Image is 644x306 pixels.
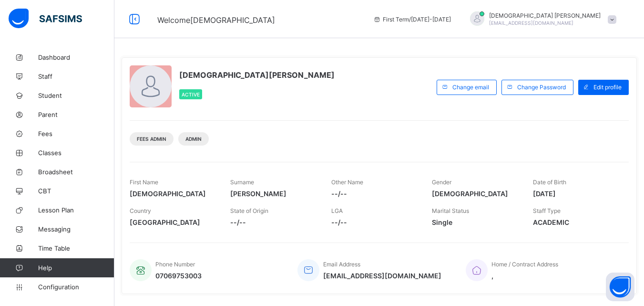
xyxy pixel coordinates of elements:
span: Messaging [38,225,114,233]
span: Marital Status [432,207,469,214]
span: Staff [38,73,114,80]
span: Email Address [323,261,360,268]
span: First Name [130,179,158,186]
span: --/-- [331,218,418,226]
span: Student [38,92,114,99]
span: Dashboard [38,53,114,61]
span: --/-- [230,218,317,226]
div: ChristianaMomoh [460,11,621,27]
span: Change Password [517,84,566,91]
span: Country [130,207,151,214]
span: Welcome [DEMOGRAPHIC_DATA] [157,15,275,25]
span: session/term information [373,16,451,23]
span: [EMAIL_ADDRESS][DOMAIN_NAME] [489,20,573,26]
span: Parent [38,111,114,118]
span: Edit profile [593,84,622,91]
span: [DEMOGRAPHIC_DATA] [130,190,216,198]
span: --/-- [331,190,418,198]
span: ACADEMIC [533,218,619,226]
img: safsims [9,9,82,29]
button: Open asap [606,273,634,301]
span: Fees Admin [137,136,166,142]
span: Staff Type [533,207,561,214]
span: Lesson Plan [38,206,114,214]
span: [GEOGRAPHIC_DATA] [130,218,216,226]
span: [DATE] [533,190,619,198]
span: Change email [452,84,489,91]
span: LGA [331,207,343,214]
span: 07069753003 [155,272,202,280]
span: Admin [185,136,202,142]
span: [DEMOGRAPHIC_DATA] [PERSON_NAME] [489,12,601,19]
span: CBT [38,187,114,195]
span: Other Name [331,179,363,186]
span: Broadsheet [38,168,114,176]
span: [PERSON_NAME] [230,190,317,198]
span: Active [182,92,200,97]
span: State of Origin [230,207,268,214]
span: [EMAIL_ADDRESS][DOMAIN_NAME] [323,272,441,280]
span: Configuration [38,283,114,291]
span: Single [432,218,518,226]
span: Time Table [38,244,114,252]
span: [DEMOGRAPHIC_DATA][PERSON_NAME] [179,70,335,80]
span: Home / Contract Address [491,261,558,268]
span: Fees [38,130,114,137]
span: Gender [432,179,451,186]
span: Surname [230,179,254,186]
span: Phone Number [155,261,195,268]
span: Classes [38,149,114,157]
span: Help [38,264,114,272]
span: [DEMOGRAPHIC_DATA] [432,190,518,198]
span: , [491,272,558,280]
span: Date of Birth [533,179,566,186]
